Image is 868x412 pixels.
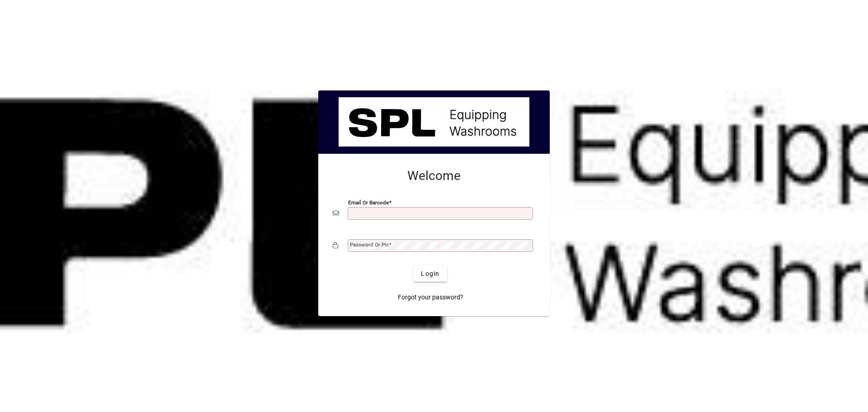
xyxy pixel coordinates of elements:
mat-label: Password or Pin [350,242,389,248]
button: Login [414,265,447,282]
mat-label: Email or Barcode [348,199,389,206]
h2: Welcome [333,168,535,184]
span: Login [421,269,439,279]
a: Forgot your password? [394,289,467,305]
span: Forgot your password? [398,293,463,302]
